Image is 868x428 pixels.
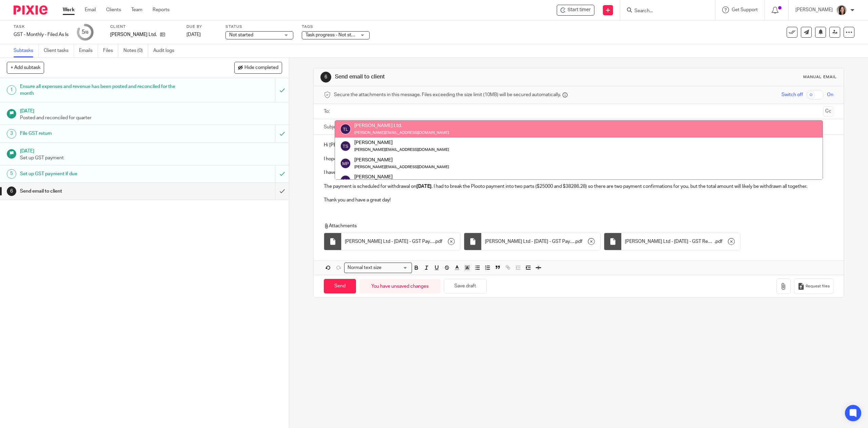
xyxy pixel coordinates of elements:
[7,129,16,139] div: 3
[794,279,833,294] button: Request files
[85,31,88,34] small: /6
[131,6,142,13] a: Team
[354,122,449,129] div: [PERSON_NAME] Ltd.
[20,186,185,196] h1: Send email to client
[416,184,432,189] strong: [DATE]
[827,91,833,98] span: On
[324,222,809,229] p: Attachments
[346,264,383,271] span: Normal text size
[229,33,253,37] span: Not started
[806,284,830,289] span: Request files
[795,6,833,13] p: [PERSON_NAME]
[20,128,185,139] h1: File GST return
[622,233,740,250] div: .
[715,238,723,245] span: pdf
[625,238,714,245] span: [PERSON_NAME] Ltd - [DATE] - GST Remittance
[225,24,293,30] label: Status
[14,24,68,30] label: Task
[354,156,449,163] div: [PERSON_NAME]
[302,24,370,30] label: Tags
[324,183,833,190] p: The payment is scheduled for withdrawal on . I had to break the Plooto payment into two parts ($2...
[340,124,351,135] img: svg%3E
[14,31,68,38] div: GST - Monthly - Filed As Is
[344,263,412,273] div: Search for option
[324,169,833,176] p: I have filed your GST return for the last month, and the total amount owing is
[324,142,833,148] p: Hi [PERSON_NAME] and [PERSON_NAME],
[836,5,847,16] img: Danielle%20photo.jpg
[354,131,449,135] small: [PERSON_NAME][EMAIL_ADDRESS][DOMAIN_NAME]
[7,186,16,196] div: 6
[14,5,47,15] img: Pixie
[153,44,179,57] a: Audit logs
[634,8,695,14] input: Search
[354,148,449,151] small: [PERSON_NAME][EMAIL_ADDRESS][DOMAIN_NAME]
[7,62,44,73] button: + Add subtask
[153,6,170,13] a: Reports
[79,44,98,57] a: Emails
[85,6,96,13] a: Email
[340,175,351,186] img: svg%3E
[20,82,185,99] h1: Ensure all expenses and revenue has been posted and reconciled for the month
[354,174,449,180] div: [PERSON_NAME]
[44,44,74,57] a: Client tasks
[354,139,449,146] div: [PERSON_NAME]
[345,238,434,245] span: [PERSON_NAME] Ltd - [DATE] - GST Payment 2
[82,28,88,36] div: 5
[7,169,16,179] div: 5
[320,72,331,83] div: 6
[106,6,121,13] a: Clients
[575,238,583,245] span: pdf
[485,238,574,245] span: [PERSON_NAME] Ltd - [DATE] - GST Payment 1
[340,158,351,169] img: svg%3E
[234,62,282,73] button: Hide completed
[110,24,178,30] label: Client
[244,65,278,71] span: Hide completed
[20,155,282,161] p: Set up GST payment
[324,279,356,293] input: Send
[341,233,460,250] div: .
[335,73,593,81] h1: Send email to client
[110,31,157,38] p: [PERSON_NAME] Ltd.
[20,146,282,155] h1: [DATE]
[324,197,833,203] p: Thank you and have a great day!
[63,6,75,13] a: Work
[823,106,833,117] button: Cc
[20,114,282,121] p: Posted and reconciled for quarter
[186,32,201,37] span: [DATE]
[732,7,758,12] span: Get Support
[444,279,487,293] button: Save draft
[481,233,600,250] div: .
[123,44,148,57] a: Notes (0)
[14,44,39,57] a: Subtasks
[340,141,351,151] img: svg%3E
[324,156,833,162] p: I hope you're doing well!
[383,264,408,271] input: Search for option
[103,44,118,57] a: Files
[557,5,594,16] div: TG Schulz Ltd. - GST - Monthly - Filed As Is
[324,108,331,115] label: To:
[186,24,217,30] label: Due by
[354,165,449,169] small: [PERSON_NAME][EMAIL_ADDRESS][DOMAIN_NAME]
[20,106,282,114] h1: [DATE]
[20,169,185,179] h1: Set up GST payment if due
[568,6,591,14] span: Start timer
[324,124,341,130] label: Subject:
[359,279,440,293] div: You have unsaved changes
[305,33,370,37] span: Task progress - Not started + 2
[803,74,837,80] div: Manual email
[7,85,16,95] div: 1
[782,91,803,98] span: Switch off
[334,91,561,98] span: Secure the attachments in this message. Files exceeding the size limit (10MB) will be secured aut...
[435,238,442,245] span: pdf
